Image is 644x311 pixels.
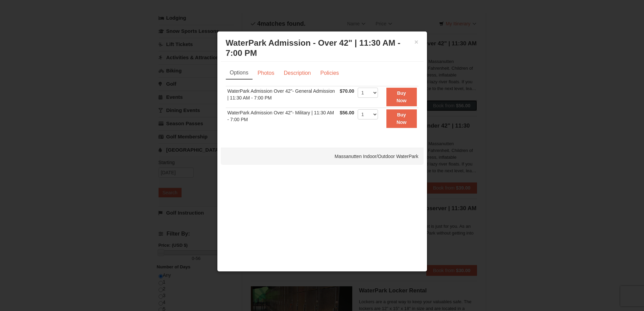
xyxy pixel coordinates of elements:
[397,112,407,125] strong: Buy Now
[226,67,253,80] a: Options
[397,90,407,103] strong: Buy Now
[226,86,338,108] td: WaterPark Admission Over 42"- General Admission | 11:30 AM - 7:00 PM
[221,148,424,165] div: Massanutten Indoor/Outdoor WaterPark
[386,88,417,106] button: Buy Now
[316,67,343,80] a: Policies
[226,38,419,58] h3: WaterPark Admission - Over 42" | 11:30 AM - 7:00 PM
[340,88,354,94] span: $70.00
[386,109,417,128] button: Buy Now
[279,67,315,80] a: Description
[253,67,279,80] a: Photos
[226,108,338,129] td: WaterPark Admission Over 42"- Military | 11:30 AM - 7:00 PM
[340,110,354,115] span: $56.00
[414,39,419,45] button: ×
